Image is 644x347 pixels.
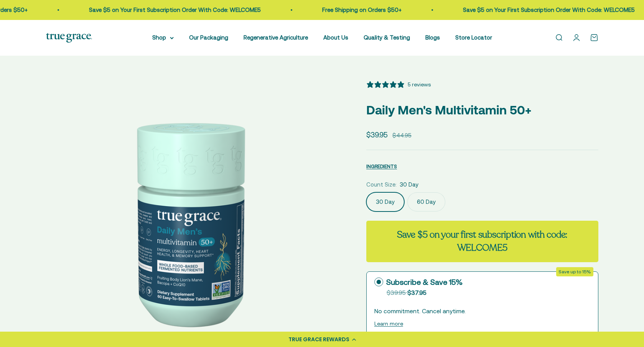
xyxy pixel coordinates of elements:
[366,129,388,140] sale-price: $39.95
[455,34,492,41] a: Store Locator
[306,7,385,13] a: Free Shipping on Orders $50+
[288,335,349,344] div: TRUE GRACE REWARDS
[400,180,418,189] span: 30 Day
[152,33,174,42] summary: Shop
[366,100,598,120] p: Daily Men's Multivitamin 50+
[366,162,397,171] button: INGREDIENTS
[189,34,228,41] a: Our Packaging
[72,5,244,15] p: Save $5 on Your First Subscription Order With Code: WELCOME5
[446,5,618,15] p: Save $5 on Your First Subscription Order With Code: WELCOME5
[364,34,410,41] a: Quality & Testing
[323,34,348,41] a: About Us
[366,164,397,169] span: INGREDIENTS
[397,228,567,254] strong: Save $5 on your first subscription with code: WELCOME5
[425,34,440,41] a: Blogs
[408,80,431,89] div: 5 reviews
[392,131,412,140] compare-at-price: $44.95
[244,34,308,41] a: Regenerative Agriculture
[366,80,431,89] button: 5 stars, 5 ratings
[366,180,397,189] legend: Count Size:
